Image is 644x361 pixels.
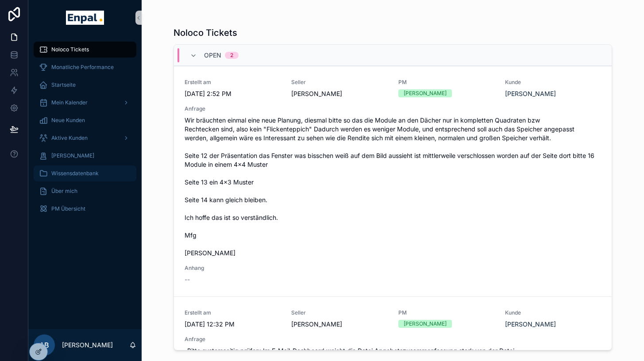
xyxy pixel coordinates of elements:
span: [PERSON_NAME] [291,89,387,98]
span: [DATE] 12:32 PM [185,320,281,329]
div: scrollable content [28,35,142,228]
a: Neue Kunden [34,112,136,128]
span: [PERSON_NAME] [51,152,94,159]
span: Mein Kalender [51,99,88,106]
span: Anhang [185,265,601,272]
span: Startseite [51,81,76,88]
p: [PERSON_NAME] [62,341,113,349]
span: Noloco Tickets [51,46,89,53]
a: [PERSON_NAME] [505,89,556,98]
a: Startseite [34,77,136,93]
span: Wir bräuchten einmal eine neue Planung, diesmal bitte so das die Module an den Dächer nur in komp... [185,116,601,257]
a: Über mich [34,183,136,199]
a: [PERSON_NAME] [34,148,136,164]
span: PM [398,309,494,316]
a: Aktive Kunden [34,130,136,146]
a: Wissensdatenbank [34,165,136,181]
span: Neue Kunden [51,117,85,124]
img: App logo [66,11,104,25]
span: [PERSON_NAME] [291,320,387,329]
span: PM Übersicht [51,205,85,212]
span: Kunde [505,309,601,316]
span: AB [39,340,49,350]
div: [PERSON_NAME] [404,89,447,97]
span: -- [185,275,190,284]
a: Mein Kalender [34,95,136,111]
span: Erstellt am [185,79,281,86]
a: Monatliche Performance [34,59,136,75]
span: PM [398,79,494,86]
span: Aktive Kunden [51,134,88,142]
span: Seller [291,309,387,316]
span: Kunde [505,79,601,86]
div: [PERSON_NAME] [404,320,447,328]
h1: Noloco Tickets [174,27,237,39]
span: Erstellt am [185,309,281,316]
span: Seller [291,79,387,86]
span: Open [204,51,221,60]
span: Wissensdatenbank [51,170,99,177]
span: Anfrage [185,105,601,112]
span: [DATE] 2:52 PM [185,89,281,98]
div: 2 [230,52,233,59]
a: PM Übersicht [34,201,136,217]
a: Noloco Tickets [34,42,136,58]
span: Monatliche Performance [51,64,114,71]
a: [PERSON_NAME] [505,320,556,329]
span: Über mich [51,188,77,195]
span: Anfrage [185,336,601,343]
